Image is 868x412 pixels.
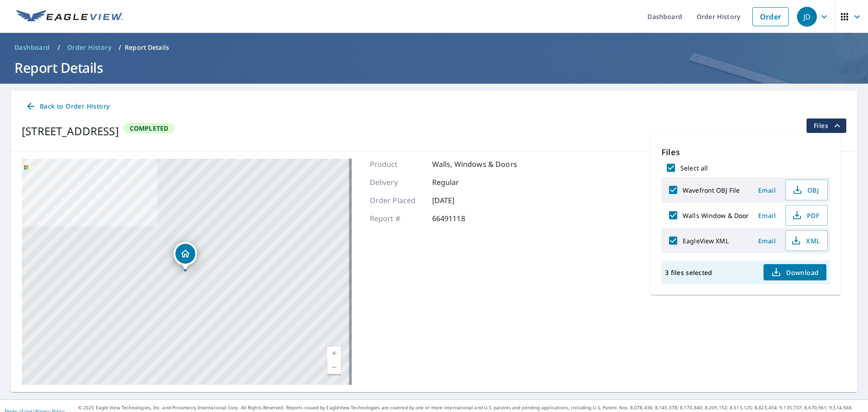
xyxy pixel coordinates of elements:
span: Download [771,267,819,278]
img: EV Logo [16,10,123,24]
span: OBJ [791,185,820,195]
p: 66491118 [432,213,486,224]
button: OBJ [785,180,828,200]
p: Walls, Windows & Doors [432,159,517,170]
span: Email [756,211,778,220]
button: filesDropdownBtn-66491118 [806,118,846,133]
div: JD [797,7,817,27]
label: Wavefront OBJ File [683,186,740,194]
span: Email [756,237,778,245]
a: Dashboard [11,40,54,55]
span: XML [791,235,820,246]
a: Order [752,7,789,26]
a: Current Level 17, Zoom In [327,347,341,360]
a: Order History [64,40,115,55]
p: 3 files selected [665,268,712,277]
p: [DATE] [432,195,486,206]
label: Select all [680,164,708,172]
p: Delivery [370,177,424,188]
span: Completed [124,124,174,133]
button: Email [753,234,782,248]
label: EagleView XML [683,237,729,245]
p: Report # [370,213,424,224]
div: Dropped pin, building 1, Residential property, 913 Avenue D Rochester, NY 14621 [174,242,197,270]
div: [STREET_ADDRESS] [22,123,119,139]
span: PDF [791,210,820,221]
span: Order History [67,43,111,52]
p: Product [370,159,424,170]
p: Regular [432,177,486,188]
p: Order Placed [370,195,424,206]
span: Back to Order History [25,101,109,112]
p: Files [661,146,830,158]
nav: breadcrumb [11,40,857,55]
h1: Report Details [11,58,857,77]
label: Walls Window & Door [683,211,749,220]
button: Email [753,183,782,197]
li: / [57,42,60,53]
button: XML [785,230,828,251]
span: Email [756,186,778,194]
button: Email [753,208,782,223]
span: Files [814,120,843,131]
button: PDF [785,205,828,226]
a: Current Level 17, Zoom Out [327,360,341,374]
span: Dashboard [14,43,50,52]
button: Download [764,264,826,280]
p: Report Details [125,43,169,52]
li: / [118,42,121,53]
a: Back to Order History [22,98,113,115]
